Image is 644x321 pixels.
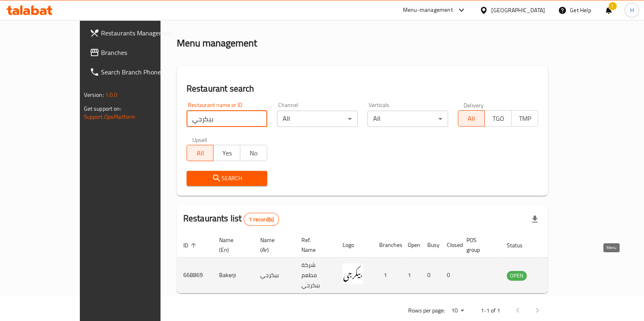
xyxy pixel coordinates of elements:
img: Bakerji [343,264,363,284]
span: TMP [515,113,535,124]
span: H [630,6,633,15]
button: Search [187,171,267,186]
th: Branches [373,233,401,258]
td: 0 [440,258,460,293]
a: Restaurants Management [83,23,187,43]
span: Name (En) [219,235,244,255]
label: Upsell [192,137,207,142]
th: Logo [336,233,373,258]
span: Menu management [212,11,266,20]
h2: Restaurants list [183,212,279,226]
a: Support.OpsPlatform [84,111,136,122]
td: شركة مطعم بيكرجي [295,258,336,293]
input: Search for restaurant name or ID.. [187,111,267,127]
li: / [206,11,209,20]
span: Version: [84,90,104,100]
td: بيكرجي [254,258,295,293]
div: Menu-management [403,5,453,15]
h2: Menu management [177,37,257,50]
span: Search [193,173,261,183]
div: Rows per page: [448,305,467,317]
div: Export file [525,210,545,229]
th: Busy [421,233,440,258]
div: [GEOGRAPHIC_DATA] [491,6,545,15]
span: Ref. Name [301,235,326,255]
span: POS group [466,235,490,255]
td: 1 [401,258,421,293]
p: 1-1 of 1 [480,306,500,316]
button: TMP [511,110,538,127]
td: Bakerji [213,258,254,293]
span: ID [183,240,199,250]
div: Total records count [244,213,279,226]
th: Open [401,233,421,258]
button: No [240,145,267,161]
span: OPEN [507,271,527,280]
span: 1 record(s) [244,216,279,223]
td: 0 [421,258,440,293]
span: 1.0.0 [105,90,118,100]
span: Restaurants Management [101,28,181,38]
td: 1 [373,258,401,293]
label: Delivery [464,102,484,108]
a: Home [177,11,203,20]
button: All [458,110,485,127]
span: Status [507,240,533,250]
span: All [462,113,482,124]
span: All [190,147,211,159]
table: enhanced table [177,233,571,293]
div: All [367,111,448,127]
span: Get support on: [84,103,121,114]
td: 668869 [177,258,213,293]
th: Action [543,233,571,258]
button: Yes [213,145,240,161]
span: Name (Ar) [260,235,285,255]
span: Search Branch Phone [101,67,181,77]
span: Yes [217,147,237,159]
th: Closed [440,233,460,258]
button: TGO [484,110,512,127]
span: No [244,147,264,159]
a: Search Branch Phone [83,62,187,82]
span: TGO [488,113,508,124]
span: Branches [101,48,181,57]
div: OPEN [507,271,527,281]
a: Branches [83,43,187,62]
button: All [187,145,214,161]
p: Rows per page: [408,306,444,316]
h2: Restaurant search [187,83,538,95]
div: All [277,111,358,127]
